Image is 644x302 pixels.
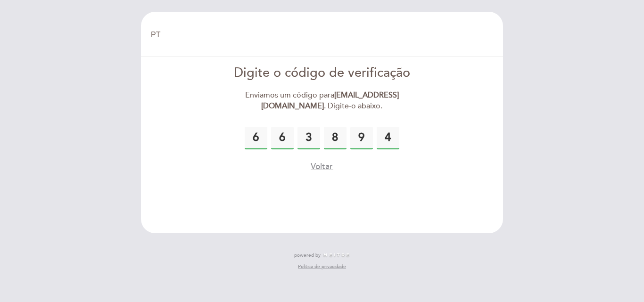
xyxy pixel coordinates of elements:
[298,263,346,270] a: Política de privacidade
[245,127,267,149] input: 0
[324,127,347,149] input: 0
[261,90,399,111] strong: [EMAIL_ADDRESS][DOMAIN_NAME]
[271,127,294,149] input: 0
[294,252,350,259] a: powered by
[311,161,333,172] button: Voltar
[377,127,399,149] input: 0
[350,127,373,149] input: 0
[214,90,430,112] div: Enviamos um código para . Digite-o abaixo.
[294,252,321,259] span: powered by
[297,127,320,149] input: 0
[323,253,350,258] img: MEITRE
[214,64,430,82] div: Digite o código de verificação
